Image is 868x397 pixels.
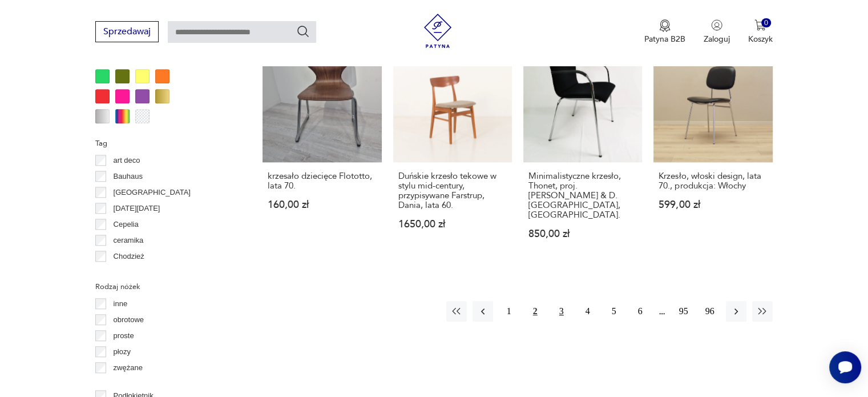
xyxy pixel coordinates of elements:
button: 6 [630,301,651,322]
p: Rodzaj nóżek [95,280,235,293]
button: Sprzedawaj [95,21,159,42]
button: 2 [525,301,546,322]
button: 5 [604,301,624,322]
button: 3 [551,301,572,322]
img: Ikona koszyka [754,19,766,31]
p: 599,00 zł [659,200,767,210]
button: Zaloguj [704,19,730,45]
p: Patyna B2B [644,34,685,45]
img: Ikona medalu [659,19,671,32]
p: obrotowe [114,314,144,326]
p: [DATE][DATE] [114,202,160,215]
p: Chodzież [114,250,144,263]
p: 1650,00 zł [398,219,507,229]
a: Minimalistyczne krzesło, Thonet, proj. T. Wagner & D. Loff, Niemcy.Minimalistyczne krzesło, Thone... [523,43,642,261]
p: 850,00 zł [528,229,637,239]
button: 96 [700,301,720,322]
h3: Krzesło, włoski design, lata 70., produkcja: Włochy [659,171,767,191]
p: ceramika [114,234,144,247]
p: Cepelia [114,218,139,231]
a: Duńskie krzesło tekowe w stylu mid-century, przypisywane Farstrup, Dania, lata 60.Duńskie krzesło... [393,43,512,261]
h3: Duńskie krzesło tekowe w stylu mid-century, przypisywane Farstrup, Dania, lata 60. [398,171,507,210]
h3: krzesało dziecięce Flototto, lata 70. [268,171,376,191]
button: 4 [578,301,598,322]
a: Krzesło, włoski design, lata 70., produkcja: WłochyKrzesło, włoski design, lata 70., produkcja: W... [653,43,772,261]
iframe: Smartsupp widget button [829,351,861,383]
p: Koszyk [748,34,773,45]
a: Sprzedawaj [95,29,159,37]
p: zwężane [114,362,143,374]
p: 160,00 zł [268,200,376,210]
p: Bauhaus [114,170,143,183]
button: 0Koszyk [748,19,773,45]
p: Tag [95,137,235,150]
p: inne [114,298,128,310]
p: art deco [114,154,140,167]
button: 95 [673,301,694,322]
p: płozy [114,346,131,358]
p: Zaloguj [704,34,730,45]
p: proste [114,330,134,342]
div: 0 [761,18,771,28]
button: 1 [499,301,519,322]
p: [GEOGRAPHIC_DATA] [114,186,191,199]
img: Ikonka użytkownika [711,19,722,31]
button: Szukaj [296,25,310,38]
h3: Minimalistyczne krzesło, Thonet, proj. [PERSON_NAME] & D. [GEOGRAPHIC_DATA], [GEOGRAPHIC_DATA]. [528,171,637,220]
button: Patyna B2B [644,19,685,45]
a: krzesało dziecięce Flototto, lata 70.krzesało dziecięce Flototto, lata 70.160,00 zł [263,43,381,261]
p: Ćmielów [114,266,142,279]
img: Patyna - sklep z meblami i dekoracjami vintage [421,14,455,48]
a: Ikona medaluPatyna B2B [644,19,685,45]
